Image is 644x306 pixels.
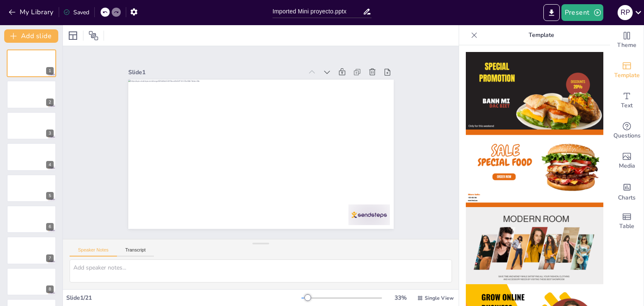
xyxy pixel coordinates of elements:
div: 1 [7,49,56,77]
span: Table [619,222,634,231]
div: 2 [7,80,56,108]
div: Add charts and graphs [610,176,644,206]
div: R P [618,5,633,20]
span: Theme [617,41,636,50]
div: Saved [63,8,89,16]
div: 4 [7,143,56,171]
div: Slide 1 [136,54,311,80]
div: 8 [7,268,56,296]
div: Add images, graphics, shapes or video [610,146,644,176]
div: 8 [46,285,54,293]
button: Add slide [4,29,58,43]
button: R P [618,4,633,21]
span: Template [614,71,640,80]
span: Questions [613,131,641,140]
div: 6 [7,205,56,233]
div: 2 [46,99,54,106]
span: Charts [618,193,636,202]
button: Transcript [117,247,154,257]
input: Insert title [273,5,363,18]
div: 4 [46,161,54,169]
button: Export to PowerPoint [543,4,560,21]
button: My Library [6,5,57,19]
div: 7 [7,236,56,264]
span: Media [619,161,635,171]
div: 3 [46,130,54,137]
img: thumb-3.png [466,207,603,285]
button: Speaker Notes [70,247,117,257]
p: Template [481,25,602,45]
div: Add a table [610,206,644,236]
div: Layout [66,29,80,42]
span: Position [88,31,99,41]
img: thumb-2.png [466,130,603,207]
div: 3 [7,112,56,140]
span: Text [621,101,633,110]
div: 5 [46,192,54,200]
div: Add ready made slides [610,55,644,86]
div: 1 [46,67,54,75]
span: Single View [425,295,454,301]
div: 5 [7,174,56,202]
div: Add text boxes [610,86,644,116]
div: 7 [46,254,54,262]
div: Get real-time input from your audience [610,116,644,146]
div: 33 % [390,294,410,302]
div: Slide 1 / 21 [66,294,301,302]
div: 6 [46,223,54,231]
button: Present [561,4,603,21]
div: Change the overall theme [610,25,644,55]
img: thumb-1.png [466,52,603,130]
